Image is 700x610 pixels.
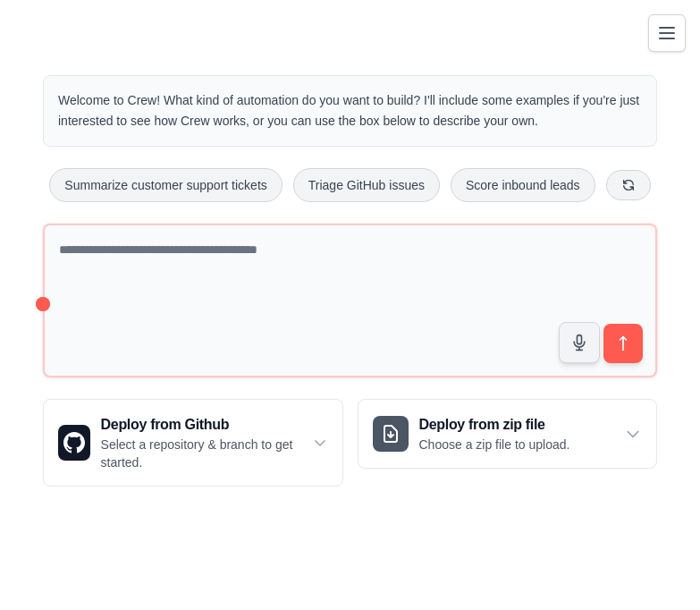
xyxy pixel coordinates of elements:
[101,414,312,436] h3: Deploy from Github
[101,436,312,471] p: Select a repository & branch to get started.
[419,414,570,436] h3: Deploy from zip file
[293,168,440,202] button: Triage GitHub issues
[358,470,636,494] h3: Create an automation
[358,501,636,559] p: Describe the automation you want to build, select an example option, or use the microphone to spe...
[49,168,282,202] button: Summarize customer support tickets
[645,446,659,460] button: Close walkthrough
[372,450,409,463] span: Step 1
[648,14,686,52] button: Toggle navigation
[58,90,642,131] p: Welcome to Crew! What kind of automation do you want to build? I'll include some examples if you'...
[451,168,595,202] button: Score inbound leads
